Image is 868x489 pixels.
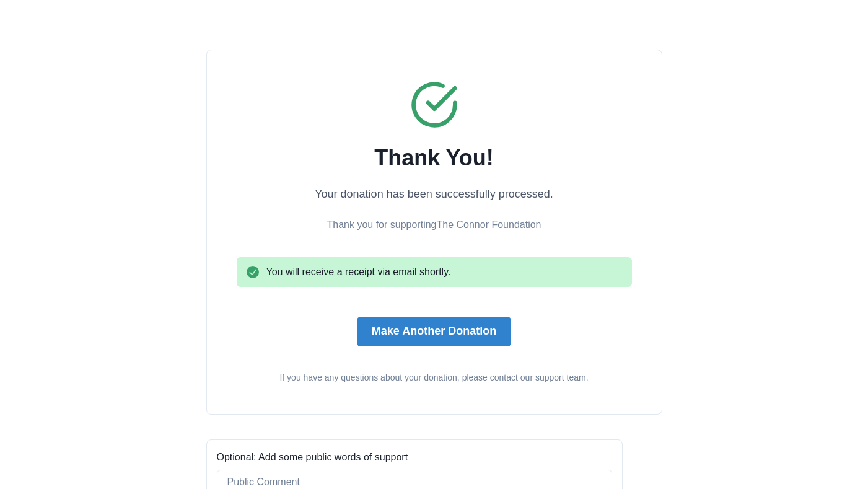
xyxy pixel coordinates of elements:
[357,317,511,346] button: Make Another Donation
[237,257,632,287] div: You will receive a receipt via email shortly.
[374,144,494,171] h2: Thank You!
[315,186,553,203] p: Your donation has been successfully processed.
[217,450,605,465] label: Optional: Add some public words of support
[279,371,588,384] p: If you have any questions about your donation, please contact our support team.
[327,218,541,232] p: Thank you for supporting The Connor Foundation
